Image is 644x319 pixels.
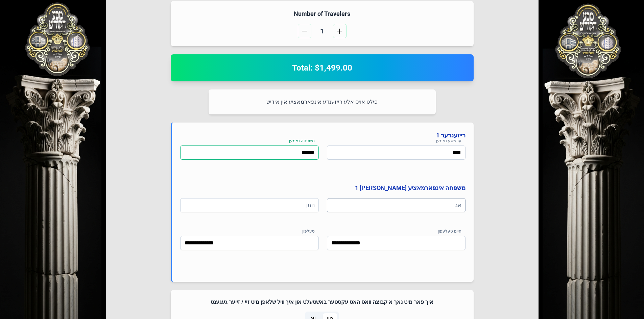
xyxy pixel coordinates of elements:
h4: רייזענדער 1 [180,131,466,140]
h4: איך פאר מיט נאך א קבוצה וואס האט עקסטער באשטעלט און איך וויל שלאפן מיט זיי / זייער געגענט [179,298,466,306]
span: 1 [314,26,330,36]
h4: משפחה אינפארמאציע [PERSON_NAME] 1 [180,183,466,193]
p: פילט אויס אלע רייזענדע אינפארמאציע אין אידיש [217,98,428,106]
h2: Total: $1,499.00 [179,62,466,73]
h4: Number of Travelers [179,9,466,19]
